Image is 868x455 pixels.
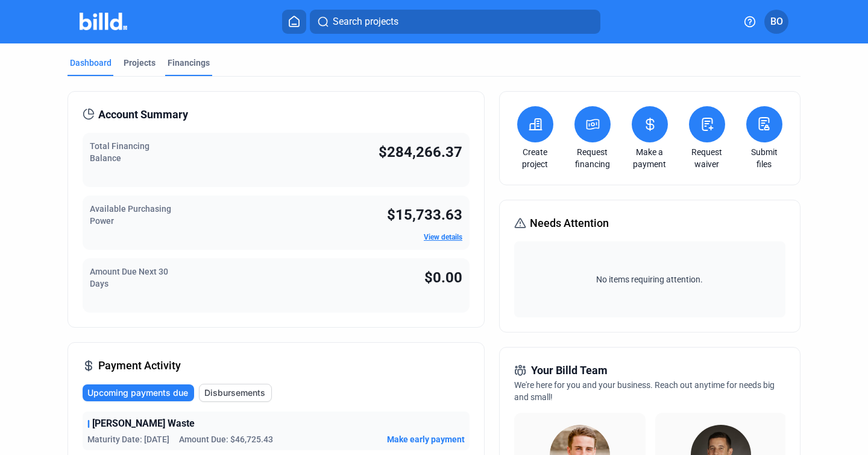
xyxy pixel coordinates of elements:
[514,146,556,170] a: Create project
[379,144,462,161] span: $284,266.37
[629,146,671,170] a: Make a payment
[424,233,462,241] a: View details
[90,267,168,288] span: Amount Due Next 30 Days
[179,433,273,445] span: Amount Due: $46,725.43
[764,10,788,34] button: BO
[387,433,465,445] button: Make early payment
[199,384,272,402] button: Disbursements
[686,146,728,170] a: Request waiver
[124,57,156,69] div: Projects
[80,13,127,30] img: Billd Company Logo
[98,106,188,123] span: Account Summary
[424,269,462,286] span: $0.00
[571,146,614,170] a: Request financing
[90,141,149,163] span: Total Financing Balance
[743,146,785,170] a: Submit files
[87,433,169,445] span: Maturity Date: [DATE]
[92,416,195,431] span: [PERSON_NAME] Waste
[98,357,181,374] span: Payment Activity
[531,362,608,379] span: Your Billd Team
[83,384,194,401] button: Upcoming payments due
[204,387,265,399] span: Disbursements
[87,387,188,399] span: Upcoming payments due
[70,57,112,69] div: Dashboard
[387,206,462,223] span: $15,733.63
[770,14,783,29] span: BO
[514,380,775,402] span: We're here for you and your business. Reach out anytime for needs big and small!
[519,273,781,285] span: No items requiring attention.
[310,10,600,34] button: Search projects
[333,14,398,29] span: Search projects
[168,57,210,69] div: Financings
[90,204,171,226] span: Available Purchasing Power
[530,215,609,232] span: Needs Attention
